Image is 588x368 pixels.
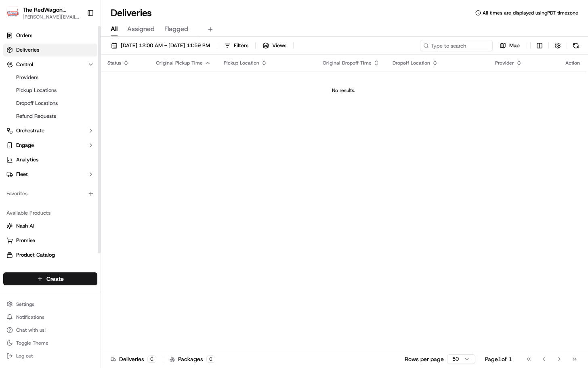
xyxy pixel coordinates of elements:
button: Views [259,40,290,51]
span: Status [107,60,121,66]
img: Nash [8,8,24,24]
img: The RedWagon Delivers [6,6,19,19]
span: • [109,125,111,132]
p: Welcome 👋 [8,32,147,45]
div: Deliveries [111,355,156,363]
span: Providers [16,74,38,81]
span: • [109,147,111,153]
span: [PERSON_NAME] [PERSON_NAME] [25,147,107,153]
button: Orchestrate [3,124,97,137]
div: 📗 [8,181,15,188]
a: Deliveries [3,44,97,56]
div: 0 [147,355,156,363]
span: Promise [16,237,35,244]
div: Packages [170,355,215,363]
span: Views [272,42,286,49]
div: Action [565,60,580,66]
span: Deliveries [16,46,39,54]
span: Flagged [164,24,188,34]
a: Providers [13,72,88,83]
span: Create [46,275,64,283]
a: Analytics [3,153,97,166]
button: Fleet [3,168,97,181]
button: Nash AI [3,220,97,232]
button: The RedWagon Delivers [23,6,80,14]
span: Pylon [80,200,98,206]
button: Notifications [3,312,97,323]
span: Notifications [16,314,44,320]
img: 1736555255976-a54dd68f-1ca7-489b-9aae-adbdc363a1c4 [16,125,23,132]
button: [PERSON_NAME][EMAIL_ADDRESS][DOMAIN_NAME] [23,14,80,20]
span: Fleet [16,171,28,178]
a: Nash AI [6,222,94,230]
input: Got a question? Start typing here... [21,52,145,61]
span: Pickup Location [224,60,259,66]
div: 💻 [68,181,75,188]
div: We're available if you need us! [36,85,111,92]
span: Nash AI [16,222,34,230]
img: Ericka Mae [8,139,21,152]
span: Product Catalog [16,251,55,259]
a: Product Catalog [6,251,94,259]
button: Settings [3,299,97,310]
button: Refresh [570,40,582,51]
button: Promise [3,234,97,247]
div: Available Products [3,207,97,220]
img: 1736555255976-a54dd68f-1ca7-489b-9aae-adbdc363a1c4 [8,77,23,92]
span: [PERSON_NAME] [PERSON_NAME] [25,125,107,132]
img: 5e9a9d7314ff4150bce227a61376b483.jpg [17,77,31,92]
span: All times are displayed using PDT timezone [483,10,578,16]
span: Dropoff Location [393,60,430,66]
p: Rows per page [405,355,444,363]
button: See all [125,103,147,113]
a: Promise [6,237,94,244]
button: Product Catalog [3,249,97,261]
span: Analytics [16,156,38,163]
a: Refund Requests [13,111,88,122]
span: [DATE] 12:00 AM - [DATE] 11:59 PM [121,42,210,49]
span: Log out [16,353,33,359]
button: Start new chat [137,79,147,89]
button: Engage [3,139,97,152]
span: Original Dropoff Time [323,60,372,66]
div: Favorites [3,187,97,200]
span: Pickup Locations [16,87,57,94]
button: [DATE] 12:00 AM - [DATE] 11:59 PM [107,40,214,51]
span: Original Pickup Time [156,60,203,66]
button: Control [3,58,97,71]
span: Orchestrate [16,127,44,134]
button: Map [496,40,523,51]
span: Dropoff Locations [16,100,58,107]
span: [DATE] [113,125,130,132]
button: The RedWagon DeliversThe RedWagon Delivers[PERSON_NAME][EMAIL_ADDRESS][DOMAIN_NAME] [3,3,84,23]
div: No results. [104,87,583,94]
button: Log out [3,350,97,362]
span: Orders [16,32,32,39]
span: Map [509,42,520,49]
span: Engage [16,142,34,149]
img: Joana Marie Avellanoza [8,117,21,130]
a: 📗Knowledge Base [5,177,65,192]
div: Past conversations [8,105,54,111]
span: Settings [16,301,34,307]
div: 0 [206,355,215,363]
span: [DATE] [113,147,130,153]
button: Chat with us! [3,324,97,336]
a: Dropoff Locations [13,98,88,109]
button: Toggle Theme [3,337,97,349]
span: Assigned [127,24,155,34]
span: Filters [234,42,248,49]
button: Create [3,272,97,285]
input: Type to search [420,40,493,51]
a: Orders [3,29,97,42]
span: Knowledge Base [16,180,62,188]
span: API Documentation [76,180,130,188]
a: 💻API Documentation [65,177,133,192]
span: Control [16,61,33,68]
span: Provider [495,60,514,66]
button: Filters [220,40,252,51]
span: Chat with us! [16,327,46,333]
div: Start new chat [36,77,132,85]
